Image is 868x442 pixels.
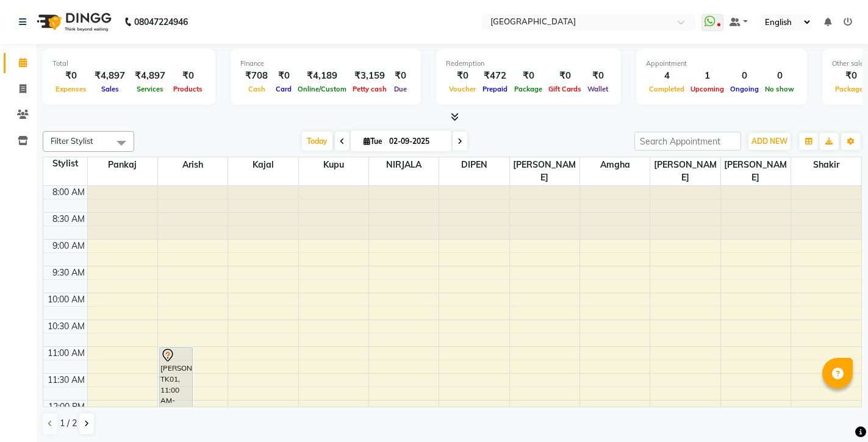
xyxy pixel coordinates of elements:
div: 0 [762,69,797,83]
span: ADD NEW [751,137,787,146]
div: Total [52,59,206,69]
div: ₹3,159 [350,69,390,83]
input: 2025-09-02 [386,132,447,151]
div: ₹0 [545,69,584,83]
div: Redemption [446,59,611,69]
span: Sales [98,85,122,93]
div: Stylist [43,157,87,170]
span: kupu [299,157,368,173]
div: ₹472 [479,69,511,83]
div: 10:30 AM [45,320,87,333]
span: Online/Custom [295,85,350,93]
div: 4 [646,69,687,83]
div: ₹4,897 [130,69,170,83]
span: Upcoming [687,85,727,93]
span: Voucher [446,85,479,93]
span: Cash [245,85,268,93]
span: Amgha [580,157,650,173]
span: [PERSON_NAME] [721,157,791,185]
div: ₹0 [52,69,90,83]
span: Prepaid [479,85,511,93]
span: Petty cash [350,85,390,93]
span: Completed [646,85,687,93]
span: kajal [228,157,298,173]
div: 8:00 AM [50,186,87,199]
span: 1 / 2 [60,417,77,430]
div: ₹4,189 [295,69,350,83]
div: ₹0 [511,69,545,83]
span: DIPEN [439,157,509,173]
span: Services [134,85,167,93]
span: Products [170,85,206,93]
div: ₹0 [446,69,479,83]
img: logo [31,5,115,39]
div: 10:00 AM [45,293,87,306]
input: Search Appointment [634,132,741,151]
span: Package [511,85,545,93]
span: Wallet [584,85,611,93]
span: Due [391,85,410,93]
span: [PERSON_NAME] [510,157,579,185]
span: Shakir [791,157,861,173]
b: 08047224946 [134,5,188,39]
button: ADD NEW [748,133,791,150]
span: Ongoing [727,85,762,93]
div: Appointment [646,59,797,69]
span: Expenses [52,85,90,93]
div: Finance [240,59,411,69]
div: ₹0 [170,69,206,83]
span: No show [762,85,797,93]
span: Pankaj [88,157,157,173]
div: 11:00 AM [45,347,87,360]
div: ₹708 [240,69,273,83]
span: Card [273,85,295,93]
span: Tue [360,137,386,146]
div: ₹0 [584,69,611,83]
div: ₹0 [390,69,411,83]
div: ₹0 [273,69,295,83]
div: 0 [727,69,762,83]
span: NIRJALA [369,157,439,173]
div: 1 [687,69,727,83]
div: 9:30 AM [50,266,87,279]
span: Gift Cards [545,85,584,93]
div: ₹4,897 [90,69,130,83]
span: Filter Stylist [51,136,93,146]
iframe: chat widget [817,393,856,430]
div: 12:00 PM [46,401,87,413]
div: 9:00 AM [50,240,87,252]
span: [PERSON_NAME] [650,157,720,185]
span: Arish [158,157,228,173]
div: 11:30 AM [45,374,87,387]
div: 8:30 AM [50,213,87,226]
span: Today [302,132,332,151]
